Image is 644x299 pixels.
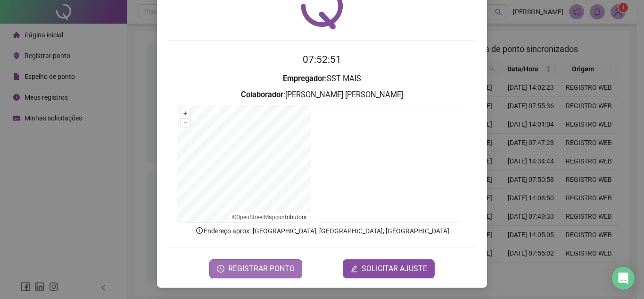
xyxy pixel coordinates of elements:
[236,214,275,221] a: OpenStreetMap
[217,265,224,273] span: clock-circle
[181,119,190,128] button: –
[241,90,283,99] strong: Colaborador
[209,259,302,278] button: REGISTRAR PONTO
[168,226,476,236] p: Endereço aprox. : [GEOGRAPHIC_DATA], [GEOGRAPHIC_DATA], [GEOGRAPHIC_DATA]
[343,259,435,278] button: editSOLICITAR AJUSTE
[350,265,358,273] span: edit
[181,109,190,118] button: +
[283,74,325,83] strong: Empregador
[362,263,427,274] span: SOLICITAR AJUSTE
[168,89,476,101] h3: : [PERSON_NAME] [PERSON_NAME]
[303,54,341,65] time: 07:52:51
[612,267,635,290] div: Open Intercom Messenger
[228,263,295,274] span: REGISTRAR PONTO
[168,73,476,85] h3: : SST MAIS
[195,226,204,235] span: info-circle
[232,214,308,221] li: © contributors.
